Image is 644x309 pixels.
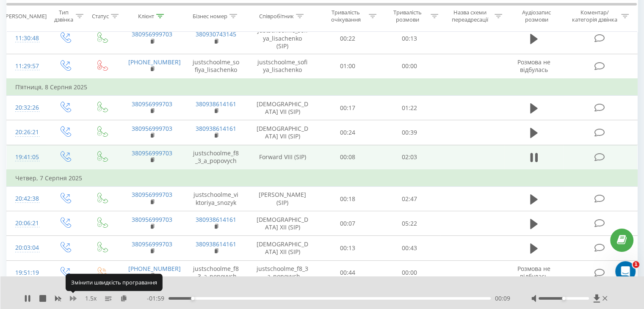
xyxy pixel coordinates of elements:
[184,145,248,170] td: justschoolme_f8_3_a_popovych
[317,145,379,170] td: 00:08
[15,58,38,74] div: 11:29:57
[448,9,492,23] div: Назва схеми переадресації
[184,187,248,211] td: justschoolme_viktoriya_snozyk
[379,23,440,54] td: 00:13
[132,190,172,199] a: 380956999703
[325,9,367,23] div: Тривалість очікування
[317,96,379,120] td: 00:17
[138,12,154,19] div: Клієнт
[317,120,379,145] td: 00:24
[386,9,428,23] div: Тривалість розмови
[7,79,638,96] td: П’ятниця, 8 Серпня 2025
[317,23,379,54] td: 00:22
[317,260,379,285] td: 00:44
[379,236,440,260] td: 00:43
[196,100,236,108] a: 380938614161
[517,265,550,280] span: Розмова не відбулась
[248,260,317,285] td: justschoolme_f8_3_a_popovych
[132,30,172,38] a: 380956999703
[248,23,317,54] td: justschoolme_sofiya_lisachenko (SIP)
[248,54,317,79] td: justschoolme_sofiya_lisachenko
[15,30,38,47] div: 11:30:48
[512,9,561,23] div: Аудіозапис розмови
[15,124,38,141] div: 20:26:21
[196,215,236,223] a: 380938614161
[248,96,317,120] td: [DEMOGRAPHIC_DATA] VII (SIP)
[248,145,317,170] td: Forward VIII (SIP)
[317,211,379,236] td: 00:07
[615,261,636,281] iframe: Intercom live chat
[317,187,379,211] td: 00:18
[379,260,440,285] td: 00:00
[15,99,38,116] div: 20:32:26
[15,215,38,232] div: 20:06:21
[248,187,317,211] td: [PERSON_NAME] (SIP)
[128,58,181,66] a: [PHONE_NUMBER]
[132,124,172,132] a: 380956999703
[317,236,379,260] td: 00:13
[562,297,565,300] div: Accessibility label
[85,294,97,303] span: 1.5 x
[7,170,638,187] td: Четвер, 7 Серпня 2025
[191,297,194,300] div: Accessibility label
[147,294,169,303] span: - 01:59
[15,240,38,256] div: 20:03:04
[569,9,619,23] div: Коментар/категорія дзвінка
[92,12,109,19] div: Статус
[379,54,440,79] td: 00:00
[193,12,227,19] div: Бізнес номер
[379,120,440,145] td: 00:39
[128,265,181,273] a: [PHONE_NUMBER]
[248,211,317,236] td: [DEMOGRAPHIC_DATA] XII (SIP)
[196,124,236,132] a: 380938614161
[379,96,440,120] td: 01:22
[4,12,47,19] div: [PERSON_NAME]
[132,215,172,223] a: 380956999703
[196,240,236,248] a: 380938614161
[317,54,379,79] td: 01:00
[495,294,510,303] span: 00:09
[248,120,317,145] td: [DEMOGRAPHIC_DATA] VII (SIP)
[633,261,639,268] span: 1
[248,236,317,260] td: [DEMOGRAPHIC_DATA] XII (SIP)
[379,211,440,236] td: 05:22
[517,58,550,74] span: Розмова не відбулась
[259,12,294,19] div: Співробітник
[15,265,38,281] div: 19:51:19
[132,240,172,248] a: 380956999703
[184,54,248,79] td: justschoolme_sofiya_lisachenko
[379,187,440,211] td: 02:47
[132,149,172,157] a: 380956999703
[184,260,248,285] td: justschoolme_f8_3_a_popovych
[15,149,38,166] div: 19:41:05
[53,9,73,23] div: Тип дзвінка
[132,100,172,108] a: 380956999703
[15,190,38,207] div: 20:42:38
[66,274,163,291] div: Змінити швидкість програвання
[379,145,440,170] td: 02:03
[196,30,236,38] a: 380930743145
